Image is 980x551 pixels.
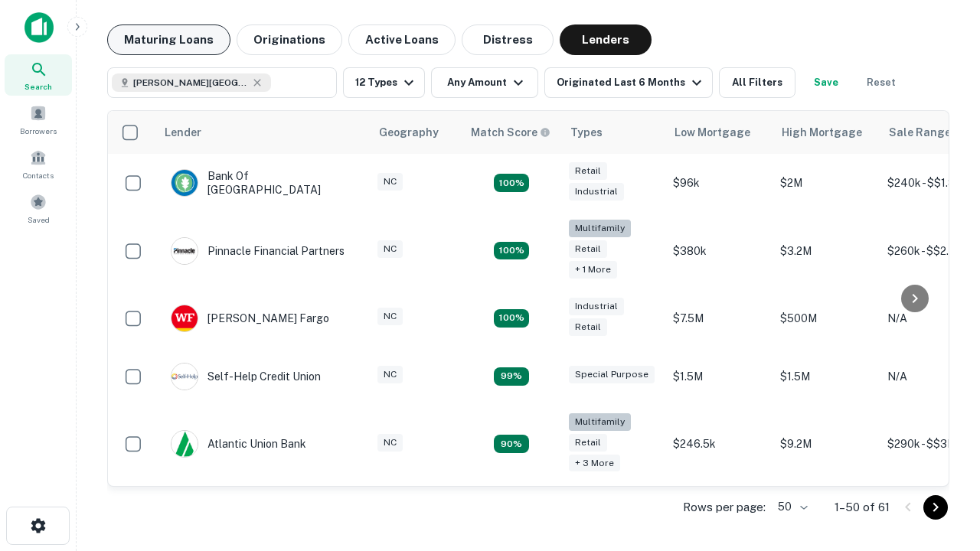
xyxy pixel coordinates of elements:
[665,347,773,406] td: $1.5M
[171,363,321,390] div: Self-help Credit Union
[348,24,456,55] button: Active Loans
[802,67,851,98] button: Save your search to get updates of matches that match your search criteria.
[570,123,603,142] div: Types
[133,76,248,90] span: [PERSON_NAME][GEOGRAPHIC_DATA], [GEOGRAPHIC_DATA]
[569,366,655,383] div: Special Purpose
[560,24,652,55] button: Lenders
[171,305,198,331] img: picture
[379,123,439,142] div: Geography
[773,347,880,406] td: $1.5M
[171,431,198,457] img: picture
[171,238,198,264] img: picture
[569,261,617,279] div: + 1 more
[165,123,201,142] div: Lender
[377,240,403,258] div: NC
[494,309,529,328] div: Matching Properties: 14, hasApolloMatch: undefined
[557,73,706,92] div: Originated Last 6 Months
[5,187,72,229] a: Saved
[773,212,880,289] td: $3.2M
[903,429,980,502] iframe: Chat Widget
[5,54,72,96] a: Search
[494,174,529,192] div: Matching Properties: 15, hasApolloMatch: undefined
[431,67,538,98] button: Any Amount
[569,318,607,336] div: Retail
[5,99,72,140] a: Borrowers
[773,154,880,212] td: $2M
[569,455,620,472] div: + 3 more
[494,242,529,260] div: Matching Properties: 20, hasApolloMatch: undefined
[889,123,951,142] div: Sale Range
[569,240,607,258] div: Retail
[569,413,631,431] div: Multifamily
[171,364,198,390] img: picture
[665,406,773,483] td: $246.5k
[24,12,54,43] img: capitalize-icon.png
[171,170,198,196] img: picture
[171,237,345,265] div: Pinnacle Financial Partners
[665,289,773,347] td: $7.5M
[24,80,52,93] span: Search
[569,220,631,237] div: Multifamily
[665,212,773,289] td: $380k
[377,434,403,452] div: NC
[377,308,403,325] div: NC
[171,305,329,332] div: [PERSON_NAME] Fargo
[370,111,462,154] th: Geography
[28,214,50,226] span: Saved
[719,67,795,98] button: All Filters
[782,123,862,142] div: High Mortgage
[20,125,57,137] span: Borrowers
[772,496,810,518] div: 50
[773,406,880,483] td: $9.2M
[462,24,554,55] button: Distress
[237,24,342,55] button: Originations
[835,498,890,517] p: 1–50 of 61
[471,124,547,141] h6: Match Score
[569,183,624,201] div: Industrial
[377,366,403,383] div: NC
[544,67,713,98] button: Originated Last 6 Months
[5,143,72,184] a: Contacts
[923,495,948,520] button: Go to next page
[377,173,403,191] div: NC
[171,430,306,458] div: Atlantic Union Bank
[494,435,529,453] div: Matching Properties: 10, hasApolloMatch: undefined
[462,111,561,154] th: Capitalize uses an advanced AI algorithm to match your search with the best lender. The match sco...
[675,123,750,142] div: Low Mortgage
[171,169,354,197] div: Bank Of [GEOGRAPHIC_DATA]
[343,67,425,98] button: 12 Types
[107,24,230,55] button: Maturing Loans
[23,169,54,181] span: Contacts
[569,434,607,452] div: Retail
[773,289,880,347] td: $500M
[155,111,370,154] th: Lender
[857,67,906,98] button: Reset
[683,498,766,517] p: Rows per page:
[665,111,773,154] th: Low Mortgage
[569,162,607,180] div: Retail
[773,111,880,154] th: High Mortgage
[665,154,773,212] td: $96k
[471,124,550,141] div: Capitalize uses an advanced AI algorithm to match your search with the best lender. The match sco...
[494,367,529,386] div: Matching Properties: 11, hasApolloMatch: undefined
[561,111,665,154] th: Types
[569,298,624,315] div: Industrial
